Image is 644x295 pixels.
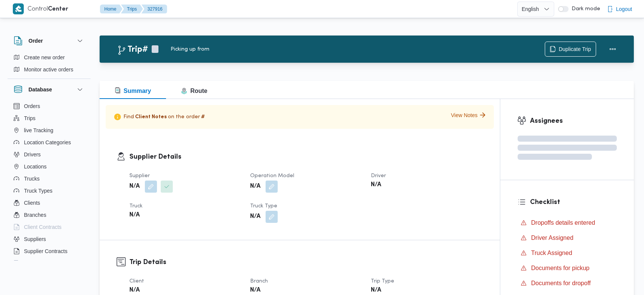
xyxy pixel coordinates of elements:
span: Driver Assigned [531,235,573,241]
button: Orders [11,100,88,112]
span: Driver [371,173,386,178]
span: Create new order [24,53,65,62]
b: N/A [250,212,260,221]
button: Monitor active orders [11,63,88,76]
span: Monitor active orders [24,65,74,74]
span: Devices [24,259,43,268]
span: Trip Type [371,279,394,284]
span: live Tracking [24,126,54,135]
button: Documents for pickup [518,262,617,274]
span: Documents for dropoff [531,279,591,288]
div: Picking up from [171,45,545,53]
span: Client Contracts [24,222,62,232]
button: Supplier Contracts [11,245,88,257]
b: N/A [129,182,140,191]
h3: Supplier Details [129,152,483,162]
span: Truck Assigned [531,249,572,258]
button: 327916 [141,5,167,14]
b: N/A [371,286,381,295]
h2: Trip# [117,45,148,55]
span: Trucks [24,174,40,183]
b: N/A [129,286,140,295]
button: Documents for dropoff [518,277,617,289]
button: Actions [605,42,620,57]
button: Trucks [11,173,88,185]
span: Client Notes [135,114,167,120]
button: Client Contracts [11,221,88,233]
span: # [201,114,205,120]
span: Supplier [129,173,150,178]
button: Location Categories [11,136,88,148]
span: Trips [24,114,36,123]
b: N/A [250,182,260,191]
button: View Notes [451,111,488,119]
button: Driver Assigned [518,232,617,244]
button: Create new order [11,51,88,63]
span: Dropoffs details entered [531,218,595,227]
button: Trips [11,112,88,124]
span: Location Categories [24,138,71,147]
span: Truck Type [250,204,277,209]
span: Dark mode [569,6,600,12]
span: Documents for dropoff [531,280,591,286]
b: N/A [129,211,140,220]
div: Database [8,100,91,264]
span: Supplier Contracts [24,247,68,256]
button: live Tracking [11,124,88,136]
div: Order [8,51,91,79]
span: Branch [250,279,268,284]
h3: Checklist [530,197,617,207]
p: Find on the order [112,111,206,123]
span: Logout [616,5,632,14]
span: Truck Types [24,186,52,195]
span: Dropoffs details entered [531,219,595,226]
span: Driver Assigned [531,233,573,242]
button: Branches [11,209,88,221]
span: Branches [24,210,46,219]
button: Drivers [11,148,88,161]
button: Clients [11,197,88,209]
button: Home [100,5,123,14]
button: Database [14,85,85,94]
button: Devices [11,257,88,269]
h3: Database [29,85,52,94]
span: Clients [24,198,40,207]
span: Documents for pickup [531,264,590,273]
button: Locations [11,161,88,173]
span: Route [181,88,207,94]
span: Truck Assigned [531,250,572,256]
span: Locations [24,162,47,171]
button: Truck Assigned [518,247,617,259]
span: Suppliers [24,235,46,244]
span: Operation Model [250,173,294,178]
span: Orders [24,102,40,111]
span: Duplicate Trip [559,45,591,54]
button: Dropoffs details entered [518,217,617,229]
span: Drivers [24,150,41,159]
span: Truck [129,204,143,209]
button: Suppliers [11,233,88,245]
button: Order [14,36,85,45]
span: Client [129,279,144,284]
button: Duplicate Trip [545,42,596,57]
h3: Order [29,36,43,45]
span: Summary [115,88,151,94]
button: Trips [121,5,143,14]
b: N/A [371,181,381,190]
button: Logout [604,2,635,17]
button: Truck Types [11,185,88,197]
img: X8yXhbKr1z7QwAAAABJRU5ErkJggg== [13,3,24,14]
span: Documents for pickup [531,265,590,271]
h3: Trip Details [129,257,483,267]
h3: Assignees [530,116,617,126]
b: Center [48,6,68,12]
b: N/A [250,286,260,295]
